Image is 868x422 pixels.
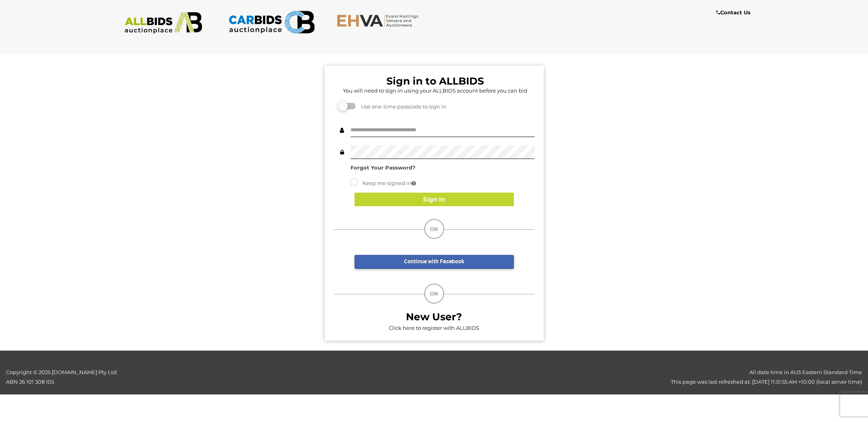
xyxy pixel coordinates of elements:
[337,14,423,27] img: EHVA.com.au
[228,8,315,36] img: CARBIDS.com.au
[424,219,444,239] div: OR
[355,255,514,269] a: Continue with Facebook
[336,88,535,93] h5: You will need to sign in using your ALLBIDS account before you can bid
[406,311,462,323] b: New User?
[351,164,415,171] a: Forgot Your Password?
[386,75,484,87] b: Sign in to ALLBIDS
[217,368,868,387] div: All date time in AUS Eastern Standard Time This page was last refreshed at: [DATE] 11:51:55 AM +1...
[357,103,447,110] span: Use one-time passcode to sign in
[424,284,444,304] div: OR
[351,179,416,188] label: Keep me signed in
[120,12,207,34] img: ALLBIDS.com.au
[355,193,514,207] button: Sign In
[716,8,752,17] a: Contact Us
[389,325,479,331] a: Click here to register with ALLBIDS
[716,9,750,16] b: Contact Us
